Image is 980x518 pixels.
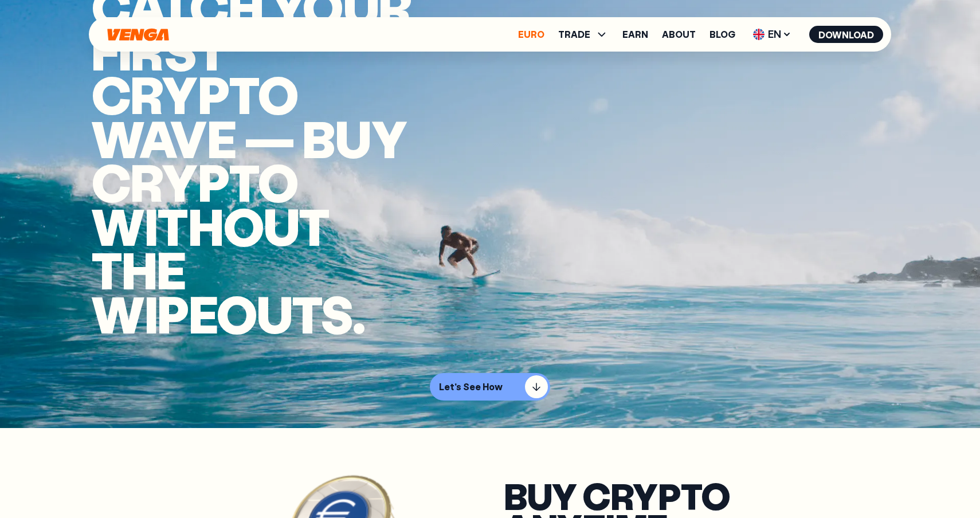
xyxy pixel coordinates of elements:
svg: Home [106,28,170,41]
a: Earn [622,30,648,39]
span: TRADE [558,30,590,39]
img: flag-uk [753,29,765,40]
a: Blog [709,30,735,39]
button: Download [809,26,883,43]
button: Let's See How [430,373,550,401]
a: About [662,30,696,39]
p: Let's See How [439,381,503,393]
span: EN [749,25,795,44]
a: Euro [518,30,544,39]
span: TRADE [558,28,609,41]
